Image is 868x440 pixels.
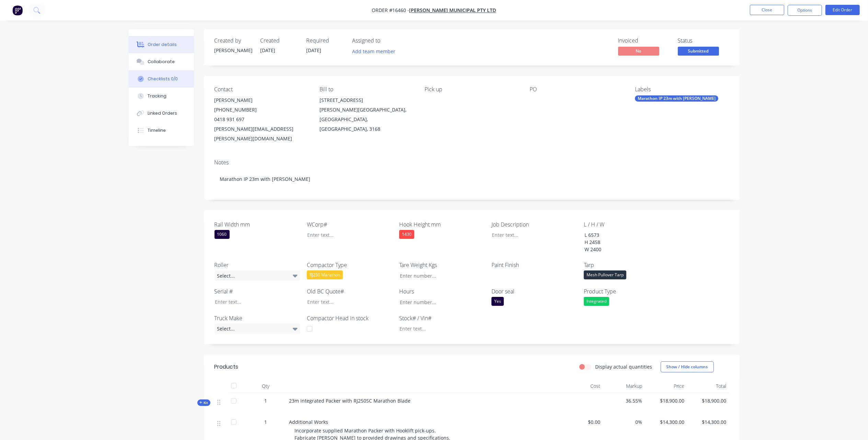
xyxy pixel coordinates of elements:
div: Tracking [148,93,166,99]
button: Collaborate [129,53,194,70]
span: 0% [606,418,643,426]
div: Products [215,363,239,371]
label: Rail Width mm [215,220,300,229]
span: Kit [199,400,208,405]
label: Job Description [491,220,577,229]
div: Qty [245,379,287,393]
div: Cost [561,379,603,393]
div: [STREET_ADDRESS][PERSON_NAME][GEOGRAPHIC_DATA], [GEOGRAPHIC_DATA], [GEOGRAPHIC_DATA], 3168 [320,95,414,134]
div: Mesh Pullover Tarp [584,270,626,279]
div: Marathon IP 23m with [PERSON_NAME] [635,95,718,102]
span: 36.55% [606,397,643,404]
label: Door seal [491,287,577,296]
div: [PERSON_NAME] [215,47,252,54]
span: 1 [265,418,267,426]
label: Compactor Type [307,261,393,269]
div: [PERSON_NAME] [215,95,309,105]
label: L / H / W [584,220,670,229]
label: Compactor Head in stock [307,314,393,322]
div: PO [530,86,624,93]
button: Options [788,5,822,16]
div: Select... [215,324,300,334]
div: Checklists 0/0 [148,76,178,82]
div: Linked Orders [148,110,177,116]
div: Bill to [320,86,414,93]
label: WCorp# [307,220,393,229]
div: Notes [215,159,729,166]
div: Select... [215,270,300,281]
button: Edit Order [825,5,860,15]
div: [PERSON_NAME][PHONE_NUMBER]0418 931 697[PERSON_NAME][EMAIL_ADDRESS][PERSON_NAME][DOMAIN_NAME] [215,95,309,143]
div: Invoiced [618,37,670,44]
div: Integrated [584,297,609,306]
div: 0418 931 697 [215,115,309,124]
div: Price [645,379,687,393]
div: Status [678,37,729,44]
label: Stock# / Vin# [399,314,485,322]
div: Labels [635,86,729,93]
span: $14,300.00 [690,418,727,426]
label: Tare Weight Kgs [399,261,485,269]
button: Show / Hide columns [661,361,714,372]
div: [STREET_ADDRESS] [320,95,414,105]
button: Close [750,5,784,15]
button: Submitted [678,47,719,57]
span: $14,300.00 [648,418,685,426]
img: Factory [12,5,23,15]
span: Additional Works [289,419,328,425]
input: Enter number... [394,270,485,281]
label: Product Type [584,287,670,296]
div: Total [687,379,729,393]
label: Hours [399,287,485,296]
input: Enter number... [394,297,485,307]
div: Order details [148,42,177,48]
div: [PERSON_NAME][GEOGRAPHIC_DATA], [GEOGRAPHIC_DATA], [GEOGRAPHIC_DATA], 3168 [320,105,414,134]
div: L 6573 H 2458 W 2400 [579,230,665,254]
div: RJ250 Marathon [307,270,343,279]
label: Hook Height mm [399,220,485,229]
a: [PERSON_NAME] Municipal Pty Ltd [409,7,496,14]
span: Submitted [678,47,719,55]
div: Markup [603,379,645,393]
button: Checklists 0/0 [129,70,194,88]
span: [DATE] [261,47,276,54]
span: 1 [265,397,267,404]
span: Order #16460 - [372,7,409,14]
label: Paint Finish [491,261,577,269]
div: Created [261,37,298,44]
label: Tarp [584,261,670,269]
button: Add team member [348,47,399,56]
div: Created by [215,37,252,44]
label: Truck Make [215,314,300,322]
div: 1060 [215,230,230,239]
div: Kit [197,400,210,406]
label: Roller [215,261,300,269]
span: 23m Integrated Packer with RJ250SC Marathon Blade [289,397,411,404]
button: Timeline [129,122,194,139]
button: Order details [129,36,194,53]
label: Display actual quantities [595,363,652,370]
div: Required [306,37,344,44]
div: Timeline [148,127,166,134]
button: Tracking [129,88,194,105]
div: Marathon IP 23m with [PERSON_NAME] [215,169,729,189]
div: Assigned to [352,37,421,44]
button: Linked Orders [129,105,194,122]
span: No [618,47,659,55]
label: Serial # [215,287,300,296]
span: [DATE] [306,47,322,54]
div: Contact [215,86,309,93]
div: [PHONE_NUMBER] [215,105,309,115]
div: 1430 [399,230,414,239]
div: [PERSON_NAME][EMAIL_ADDRESS][PERSON_NAME][DOMAIN_NAME] [215,124,309,143]
div: Collaborate [148,59,175,65]
span: $18,900.00 [648,397,685,404]
div: Pick up [425,86,519,93]
button: Add team member [352,47,399,56]
label: Old BC Quote# [307,287,393,296]
span: $18,900.00 [690,397,727,404]
div: Yes [491,297,504,306]
span: $0.00 [564,418,601,426]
